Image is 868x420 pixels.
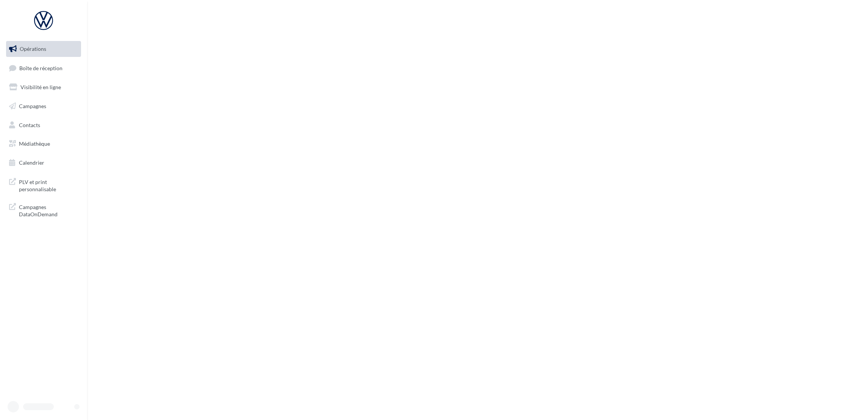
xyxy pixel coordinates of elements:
[19,103,46,109] span: Campagnes
[5,174,83,196] a: PLV et print personnalisable
[5,117,83,133] a: Contacts
[5,199,83,221] a: Campagnes DataOnDemand
[20,84,61,90] span: Visibilité en ligne
[5,41,83,57] a: Opérations
[19,140,50,147] span: Médiathèque
[19,177,78,193] span: PLV et print personnalisable
[5,98,83,114] a: Campagnes
[20,46,46,52] span: Opérations
[19,202,78,218] span: Campagnes DataOnDemand
[5,155,83,171] a: Calendrier
[19,121,40,128] span: Contacts
[19,64,62,71] span: Boîte de réception
[5,79,83,95] a: Visibilité en ligne
[19,159,44,166] span: Calendrier
[5,136,83,152] a: Médiathèque
[5,60,83,76] a: Boîte de réception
